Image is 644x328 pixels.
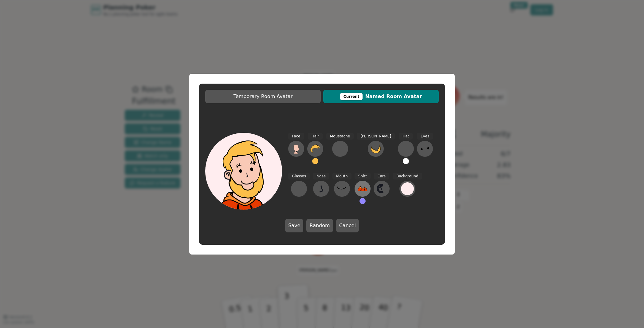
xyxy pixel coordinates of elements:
span: Nose [313,173,329,180]
div: This avatar will be displayed in dedicated rooms [340,93,363,100]
span: Eyes [417,133,433,140]
button: Cancel [336,219,359,232]
span: Shirt [355,173,371,180]
span: [PERSON_NAME] [357,133,395,140]
span: Moustache [326,133,354,140]
span: Hat [399,133,413,140]
span: Glasses [288,173,310,180]
span: Ears [374,173,389,180]
span: Named Room Avatar [326,93,436,100]
span: Background [393,173,422,180]
span: Face [288,133,304,140]
button: Temporary Room Avatar [205,90,321,103]
span: Hair [308,133,323,140]
span: Temporary Room Avatar [208,93,318,100]
span: Mouth [332,173,351,180]
button: CurrentNamed Room Avatar [323,90,439,103]
button: Save [285,219,303,232]
button: Random [306,219,333,232]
